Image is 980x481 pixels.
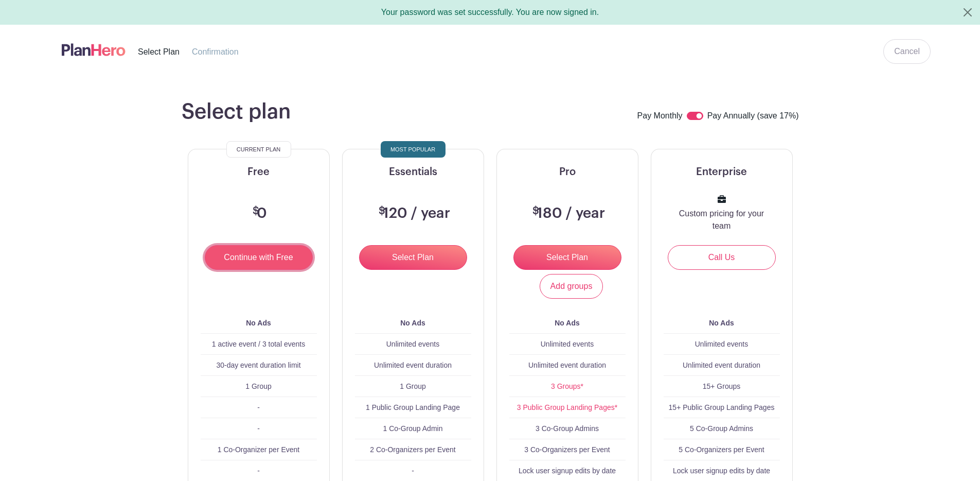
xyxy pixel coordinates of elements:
[212,340,305,348] span: 1 active event / 3 total events
[386,340,440,348] span: Unlimited events
[412,467,414,475] span: -
[709,319,734,327] b: No Ads
[707,110,799,123] label: Pay Annually (save 17%)
[379,206,385,216] span: $
[138,47,180,56] span: Select Plan
[683,361,760,369] span: Unlimited event duration
[541,340,594,348] span: Unlimited events
[374,361,452,369] span: Unlimited event duration
[205,245,313,270] input: Continue with Free
[637,110,683,123] label: Pay Monthly
[182,99,291,124] h1: Select plan
[703,382,741,390] span: 15+ Groups
[668,245,776,270] a: Call Us
[551,382,583,390] a: 3 Groups*
[679,445,764,454] span: 5 Co-Organizers per Event
[519,467,616,475] span: Lock user signup edits by date
[400,382,426,390] span: 1 Group
[517,403,617,411] a: 3 Public Group Landing Pages*
[669,403,775,411] span: 15+ Public Group Landing Pages
[695,340,749,348] span: Unlimited events
[690,424,753,433] span: 5 Co-Group Admins
[216,361,300,369] span: 30-day event duration limit
[509,166,626,178] h5: Pro
[676,208,768,232] p: Custom pricing for your team
[513,245,621,270] input: Select Plan
[355,166,471,178] h5: Essentials
[246,319,271,327] b: No Ads
[201,166,317,178] h5: Free
[257,467,260,475] span: -
[390,143,435,156] span: Most Popular
[192,47,239,56] span: Confirmation
[359,245,467,270] input: Select Plan
[218,445,300,454] span: 1 Co-Organizer per Event
[62,41,126,58] img: logo-507f7623f17ff9eddc593b1ce0a138ce2505c220e1c5a4e2b4648c50719b7d32.svg
[257,403,260,411] span: -
[370,445,456,454] span: 2 Co-Organizers per Event
[250,205,267,222] h3: 0
[257,424,260,433] span: -
[524,445,610,454] span: 3 Co-Organizers per Event
[245,382,272,390] span: 1 Group
[673,467,770,475] span: Lock user signup edits by date
[555,319,579,327] b: No Ads
[664,166,780,178] h5: Enterprise
[540,274,603,299] a: Add groups
[883,39,931,64] a: Cancel
[366,403,460,411] span: 1 Public Group Landing Page
[400,319,425,327] b: No Ads
[237,143,280,156] span: Current Plan
[376,205,450,222] h3: 120 / year
[536,424,599,433] span: 3 Co-Group Admins
[253,206,259,216] span: $
[532,206,539,216] span: $
[383,424,443,433] span: 1 Co-Group Admin
[530,205,605,222] h3: 180 / year
[528,361,606,369] span: Unlimited event duration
